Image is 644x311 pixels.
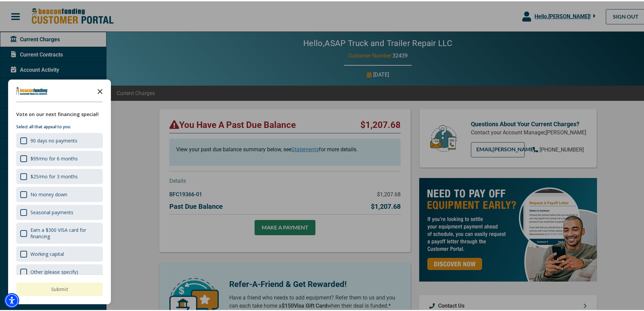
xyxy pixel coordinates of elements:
div: Earn a $300 VISA card for financing [30,225,99,238]
div: No money down [16,185,103,201]
div: $99/mo for 6 months [16,150,103,165]
div: $25/mo for 3 months [16,168,103,183]
div: Survey [8,78,111,303]
div: 90 days no payments [16,132,103,147]
div: $25/mo for 3 months [30,172,78,178]
div: Seasonal payments [30,208,73,214]
div: Other (please specify) [16,263,103,278]
div: Other (please specify) [30,267,78,274]
div: No money down [30,190,67,196]
div: Vote on our next financing special! [16,109,103,117]
div: Working capital [30,249,64,256]
img: Company logo [16,86,48,94]
div: 90 days no payments [30,136,77,142]
div: Accessibility Menu [4,292,19,307]
button: Close the survey [93,83,107,96]
div: Earn a $300 VISA card for financing [16,221,103,242]
button: Submit [16,281,103,295]
div: Working capital [16,245,103,260]
div: Seasonal payments [16,203,103,219]
div: $99/mo for 6 months [30,154,78,160]
p: Select all that appeal to you: [16,122,103,129]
